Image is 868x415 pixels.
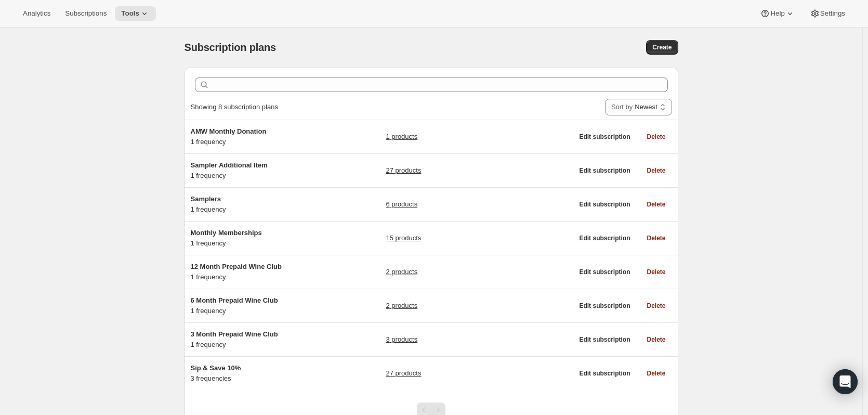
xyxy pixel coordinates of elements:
button: Delete [640,265,672,279]
span: Showing 8 subscription plans [191,103,278,111]
span: Edit subscription [579,234,630,242]
a: 6 products [386,199,417,210]
span: Create [652,43,672,51]
button: Delete [640,299,672,313]
span: 3 Month Prepaid Wine Club [191,330,278,338]
span: Sip & Save 10% [191,364,241,372]
div: 1 frequency [191,262,321,282]
div: 1 frequency [191,126,321,147]
div: 1 frequency [191,160,321,181]
button: Help [754,6,801,21]
button: Delete [640,129,672,144]
span: Samplers [191,195,221,203]
span: Analytics [23,9,50,18]
span: Delete [647,335,665,344]
span: Help [770,9,784,18]
div: 1 frequency [191,329,321,350]
button: Delete [640,366,672,381]
span: Settings [820,9,845,18]
button: Create [646,40,678,55]
a: 15 products [386,233,421,243]
button: Edit subscription [573,265,636,279]
span: Delete [647,369,665,378]
span: Delete [647,166,665,175]
button: Edit subscription [573,332,636,347]
a: 2 products [386,301,417,311]
a: 1 products [386,132,417,142]
div: 1 frequency [191,194,321,215]
span: Tools [121,9,139,18]
button: Edit subscription [573,163,636,178]
span: Edit subscription [579,268,630,276]
button: Subscriptions [59,6,113,21]
button: Analytics [17,6,57,21]
a: 27 products [386,368,421,379]
button: Edit subscription [573,299,636,313]
span: Edit subscription [579,335,630,344]
span: Subscription plans [185,42,276,53]
a: 2 products [386,267,417,277]
span: Monthly Memberships [191,229,262,237]
button: Delete [640,163,672,178]
div: Open Intercom Messenger [833,369,858,394]
button: Edit subscription [573,129,636,144]
span: Delete [647,200,665,209]
a: 27 products [386,165,421,176]
span: Edit subscription [579,302,630,310]
div: 1 frequency [191,295,321,316]
span: Edit subscription [579,369,630,378]
span: Edit subscription [579,200,630,209]
div: 3 frequencies [191,363,321,384]
button: Settings [804,6,851,21]
button: Tools [115,6,156,21]
button: Edit subscription [573,197,636,212]
span: 12 Month Prepaid Wine Club [191,263,282,270]
button: Delete [640,197,672,212]
span: Subscriptions [65,9,107,18]
span: Delete [647,234,665,242]
button: Delete [640,332,672,347]
button: Edit subscription [573,366,636,381]
span: Sampler Additional Item [191,161,268,169]
span: Delete [647,302,665,310]
button: Edit subscription [573,231,636,245]
span: Edit subscription [579,166,630,175]
span: AMW Monthly Donation [191,127,267,135]
span: 6 Month Prepaid Wine Club [191,296,278,304]
div: 1 frequency [191,228,321,249]
span: Edit subscription [579,133,630,141]
a: 3 products [386,334,417,345]
span: Delete [647,268,665,276]
button: Delete [640,231,672,245]
span: Delete [647,133,665,141]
